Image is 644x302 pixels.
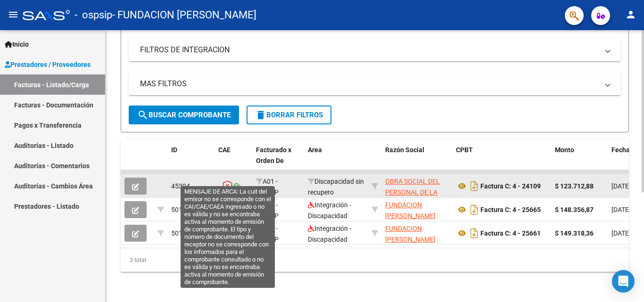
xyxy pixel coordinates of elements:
[612,270,635,293] div: Open Intercom Messenger
[129,73,621,95] mat-expansion-panel-header: MAS FILTROS
[5,59,91,70] span: Prestadores / Proveedores
[112,5,256,25] span: - FUNDACION [PERSON_NAME]
[468,226,480,241] i: Descargar documento
[625,9,636,20] mat-icon: person
[252,140,304,181] datatable-header-cell: Facturado x Orden De
[456,146,473,154] span: CPBT
[385,225,436,243] span: FUNDACION [PERSON_NAME]
[385,146,424,154] span: Razón Social
[171,206,190,213] span: 50121
[381,140,452,181] datatable-header-cell: Razón Social
[74,5,112,25] span: - ospsip
[256,225,279,243] span: A01 - OSPSIP
[255,111,323,119] span: Borrar Filtros
[308,201,351,220] span: Integración - Discapacidad
[385,223,448,243] div: 30687298620
[215,140,252,181] datatable-header-cell: CAE
[129,106,239,124] button: Buscar Comprobante
[256,178,279,196] span: A01 - OSPSIP
[385,200,448,220] div: 30687298620
[171,182,190,190] span: 45394
[304,140,368,181] datatable-header-cell: Area
[171,229,190,237] span: 50138
[308,146,322,154] span: Area
[452,140,551,181] datatable-header-cell: CPBT
[611,229,631,237] span: [DATE]
[8,9,19,20] mat-icon: menu
[468,179,480,194] i: Descargar documento
[611,206,631,213] span: [DATE]
[140,79,598,89] mat-panel-title: MAS FILTROS
[129,39,621,61] mat-expansion-panel-header: FILTROS DE INTEGRACION
[255,109,266,121] mat-icon: delete
[551,140,608,181] datatable-header-cell: Monto
[555,206,594,213] strong: $ 148.356,87
[121,248,629,272] div: 3 total
[611,182,631,190] span: [DATE]
[555,229,594,237] strong: $ 149.318,36
[385,176,448,196] div: 30679232106
[308,178,364,196] span: Discapacidad sin recupero
[480,182,541,190] strong: Factura C: 4 - 24109
[171,146,177,154] span: ID
[256,146,291,164] span: Facturado x Orden De
[218,146,231,154] span: CAE
[140,45,598,55] mat-panel-title: FILTROS DE INTEGRACION
[5,39,29,49] span: Inicio
[137,111,231,119] span: Buscar Comprobante
[247,106,331,124] button: Borrar Filtros
[167,140,215,181] datatable-header-cell: ID
[555,146,574,154] span: Monto
[385,178,440,217] span: OBRA SOCIAL DEL PERSONAL DE LA SANIDAD ARGENTINA
[555,182,594,190] strong: $ 123.712,88
[137,109,149,121] mat-icon: search
[480,229,541,237] strong: Factura C: 4 - 25661
[256,201,279,220] span: A01 - OSPSIP
[468,202,480,217] i: Descargar documento
[385,201,436,220] span: FUNDACION [PERSON_NAME]
[480,206,541,213] strong: Factura C: 4 - 25665
[308,225,351,243] span: Integración - Discapacidad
